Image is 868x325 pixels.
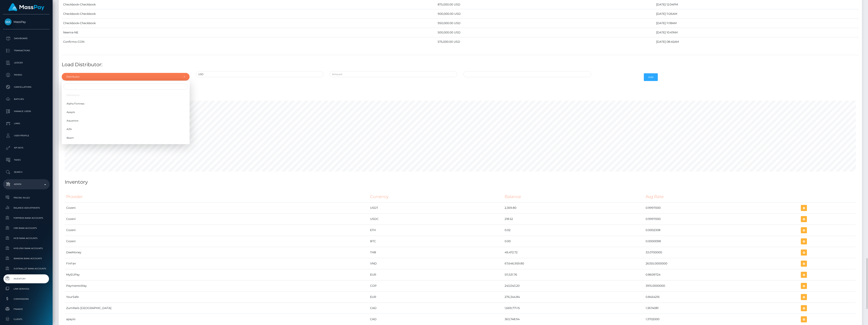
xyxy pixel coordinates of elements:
[3,214,50,222] a: Fortress Bank Accounts
[369,258,503,269] td: VND
[5,60,48,66] p: Ledger
[3,118,50,129] a: Links
[67,128,72,131] span: AZA
[3,94,50,104] a: Batches
[503,314,644,325] td: 363,748.94
[3,106,50,116] a: Manage Users
[5,307,48,311] span: Finance
[5,108,48,114] p: Manage Users
[62,9,436,19] td: Checkbook-Checkbook
[644,280,799,291] td: 3915.0000000
[65,291,369,303] td: YourSafe
[5,317,48,322] span: Clients
[644,291,799,303] td: 0.8454216
[644,73,658,81] button: Add
[5,145,48,151] p: API Keys
[63,84,188,90] input: Search
[436,9,655,19] td: 900,000.00 USD
[5,226,48,230] span: CRB Bank Accounts
[5,256,48,261] span: Ibanera Bank Accounts
[65,225,369,236] td: Cozeni
[3,234,50,243] a: MCB Bank Accounts
[67,119,79,123] span: Aquanow
[5,157,48,163] p: Taxes
[3,46,50,56] a: Transactions
[644,269,799,280] td: 0.8609724
[3,224,50,232] a: CRB Bank Accounts
[3,264,50,273] a: JustWallet Bank Accounts
[62,37,436,47] td: Confirmo-CON
[5,72,48,78] p: Payees
[5,297,48,301] span: Commissions
[62,28,436,37] td: Neema-NE
[369,236,503,247] td: BTC
[3,70,50,80] a: Payees
[644,236,799,247] td: 0.0000098
[503,191,644,202] th: Balance
[5,276,48,281] span: Inventory
[5,133,48,139] p: User Profile
[5,96,48,102] p: Batches
[65,236,369,247] td: Cozeni
[369,303,503,314] td: CAD
[65,280,369,291] td: PaymentsWay
[3,274,50,283] a: Inventory
[65,258,369,269] td: FinFan
[503,269,644,280] td: 511,531.76
[5,195,48,200] span: Pricing Rules
[3,167,50,177] a: Search
[3,20,50,24] span: MassPay
[3,155,50,165] a: Taxes
[65,314,369,325] td: apaylo
[65,269,369,280] td: MyEUPay
[3,204,50,212] a: Balance Adjustments
[65,88,856,95] h4: Monthly volume
[3,143,50,153] a: API Keys
[65,213,369,225] td: Cozeni
[655,9,859,19] td: [DATE] 11:26AM
[369,291,503,303] td: EUR
[503,213,644,225] td: 218.52
[369,269,503,280] td: EUR
[5,48,48,54] p: Transactions
[65,247,369,258] td: DeeMoney
[62,73,190,81] button: Distributor
[369,202,503,213] td: USDT
[8,3,44,11] img: MassPay Logo
[369,213,503,225] td: USDC
[3,131,50,141] a: User Profile
[655,19,859,28] td: [DATE] 11:18AM
[3,295,50,303] a: Commissions
[5,35,48,42] p: Dashboard
[65,179,856,186] h4: Inventory
[3,254,50,263] a: Ibanera Bank Accounts
[503,303,644,314] td: 1,669,771.15
[369,314,503,325] td: CAD
[436,19,655,28] td: 950,000.00 USD
[67,110,75,114] span: Apaylo
[196,71,324,77] input: Currency
[5,84,48,90] p: Cancellations
[5,216,48,220] span: Fortress Bank Accounts
[65,303,369,314] td: ZumRails [GEOGRAPHIC_DATA]
[66,75,180,78] div: Distributor
[67,102,84,105] span: Alpha Fortress
[369,280,503,291] td: COP
[62,61,859,68] h4: Load Distributor:
[655,28,859,37] td: [DATE] 10:47AM
[655,37,859,47] td: [DATE] 08:45AM
[369,225,503,236] td: ETH
[62,19,436,28] td: Checkbook-Checkbook
[644,314,799,325] td: 1.3702000
[644,202,799,213] td: 0.9997000
[5,287,48,291] span: Link Services
[65,202,369,213] td: Cozeni
[644,213,799,225] td: 0.9997000
[5,246,48,251] span: MyEUPay Bank Accounts
[436,37,655,47] td: 575,000.00 USD
[503,202,644,213] td: 2,369.80
[644,258,799,269] td: 26355.0000000
[369,247,503,258] td: THB
[3,285,50,293] a: Link Services
[3,179,50,189] a: Admin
